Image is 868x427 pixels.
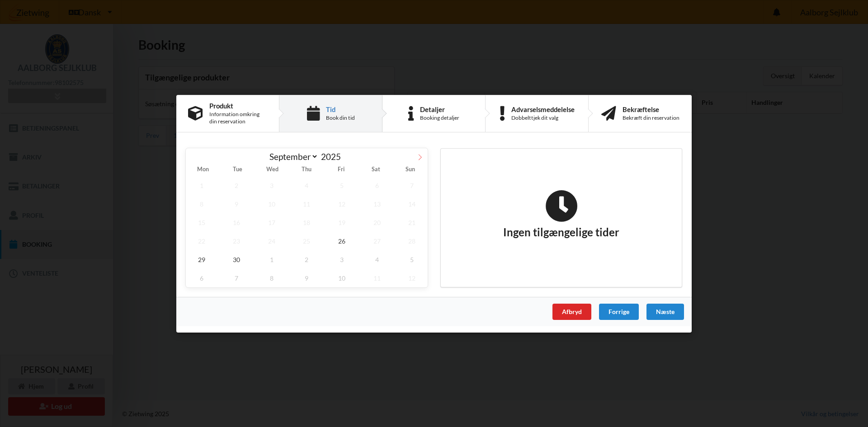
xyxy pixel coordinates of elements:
span: September 24, 2025 [256,231,288,250]
span: October 9, 2025 [291,268,323,287]
span: September 5, 2025 [326,176,358,194]
div: Bekræftelse [623,105,679,113]
span: October 8, 2025 [256,268,288,287]
span: Sun [393,167,428,173]
select: Month [265,151,319,162]
span: September 12, 2025 [326,194,358,213]
div: Booking detaljer [420,114,459,122]
span: September 20, 2025 [361,213,393,231]
span: Sat [359,167,393,173]
span: October 11, 2025 [361,268,393,287]
span: October 10, 2025 [326,268,358,287]
span: September 8, 2025 [186,194,217,213]
span: September 19, 2025 [326,213,358,231]
span: September 30, 2025 [221,250,253,268]
div: Næste [646,303,684,319]
div: Dobbelttjek dit valg [511,114,575,122]
span: Wed [255,167,289,173]
span: Mon [186,167,220,173]
div: Advarselsmeddelelse [511,105,575,113]
span: September 4, 2025 [291,176,323,194]
span: September 28, 2025 [396,231,428,250]
span: September 14, 2025 [396,194,428,213]
span: October 7, 2025 [221,268,253,287]
span: September 17, 2025 [256,213,288,231]
span: September 22, 2025 [186,231,217,250]
span: September 16, 2025 [221,213,253,231]
span: October 6, 2025 [186,268,217,287]
span: September 25, 2025 [291,231,323,250]
span: October 4, 2025 [361,250,393,268]
span: September 13, 2025 [361,194,393,213]
span: September 3, 2025 [256,176,288,194]
span: September 9, 2025 [221,194,253,213]
span: October 3, 2025 [326,250,358,268]
div: Forrige [599,303,639,319]
span: September 7, 2025 [396,176,428,194]
div: Book din tid [326,114,355,122]
span: October 2, 2025 [291,250,323,268]
div: Detaljer [420,105,459,113]
h2: Ingen tilgængelige tider [503,189,619,239]
span: October 1, 2025 [256,250,288,268]
span: September 15, 2025 [186,213,217,231]
div: Tid [326,105,355,113]
span: September 11, 2025 [291,194,323,213]
div: Produkt [209,102,267,109]
span: September 2, 2025 [221,176,253,194]
div: Information omkring din reservation [209,111,267,125]
span: September 10, 2025 [256,194,288,213]
input: Year [318,151,348,162]
span: September 21, 2025 [396,213,428,231]
span: September 27, 2025 [361,231,393,250]
span: September 26, 2025 [326,231,358,250]
span: October 5, 2025 [396,250,428,268]
span: September 23, 2025 [221,231,253,250]
div: Bekræft din reservation [623,114,679,122]
span: Thu [289,167,324,173]
span: Tue [220,167,255,173]
span: October 12, 2025 [396,268,428,287]
span: September 18, 2025 [291,213,323,231]
span: September 6, 2025 [361,176,393,194]
div: Afbryd [552,303,591,319]
span: Fri [324,167,359,173]
span: September 29, 2025 [186,250,217,268]
span: September 1, 2025 [186,176,217,194]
